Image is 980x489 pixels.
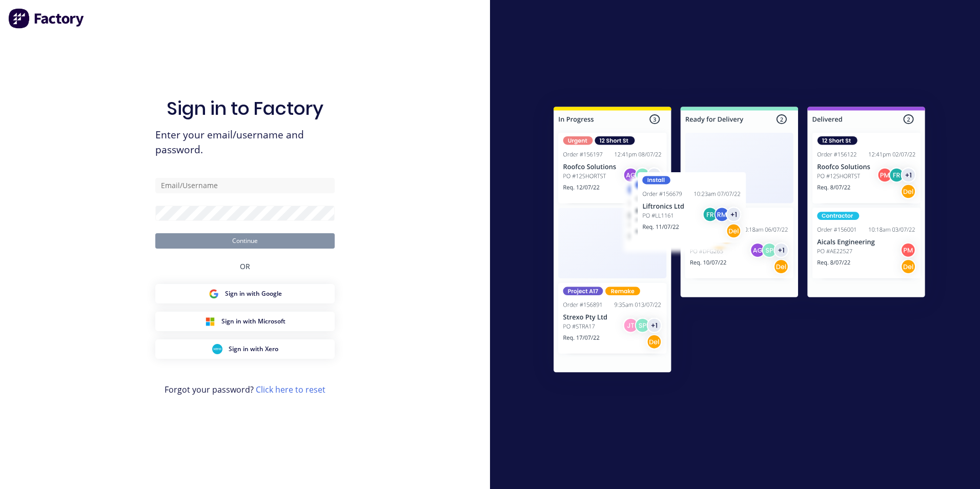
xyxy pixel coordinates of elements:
span: Forgot your password? [165,383,325,396]
button: Xero Sign inSign in with Xero [155,339,335,359]
button: Microsoft Sign inSign in with Microsoft [155,312,335,331]
img: Sign in [531,86,948,397]
div: OR [240,249,250,284]
img: Factory [8,8,85,29]
img: Google Sign in [209,289,219,299]
img: Xero Sign in [212,344,222,354]
span: Sign in with Microsoft [221,317,285,326]
button: Continue [155,233,335,249]
span: Sign in with Google [225,289,282,298]
span: Sign in with Xero [229,344,278,354]
button: Google Sign inSign in with Google [155,284,335,303]
input: Email/Username [155,178,335,193]
h1: Sign in to Factory [167,97,323,119]
a: Click here to reset [256,384,325,395]
img: Microsoft Sign in [205,316,215,327]
span: Enter your email/username and password. [155,128,335,157]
